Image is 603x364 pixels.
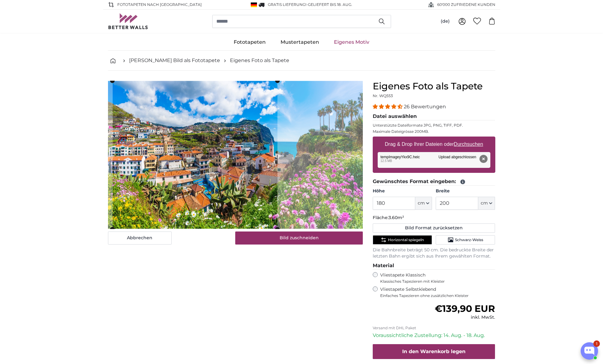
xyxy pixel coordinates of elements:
[230,57,289,64] a: Eigenes Foto als Tapete
[373,223,495,233] button: Bild Format zurücksetzen
[306,2,352,7] span: -
[108,231,172,245] button: Abbrechen
[415,197,432,210] button: cm
[435,303,495,314] span: €139,90 EUR
[593,340,600,347] div: 1
[437,2,495,7] span: 60'000 ZUFRIEDENE KUNDEN
[478,197,495,210] button: cm
[380,286,495,298] label: Vliestapete Selbstklebend
[273,34,326,50] a: Mustertapeten
[226,34,273,50] a: Fototapeten
[129,57,220,64] a: [PERSON_NAME] Bild als Fototapete
[436,16,455,27] button: (de)
[481,200,488,206] span: cm
[373,247,495,259] p: Die Bahnbreite beträgt 50 cm. Die bedruckte Breite der letzten Bahn ergibt sich aus Ihrem gewählt...
[373,129,495,134] p: Maximale Dateigrösse 200MB.
[268,2,306,7] span: GRATIS Lieferung!
[373,332,495,339] p: Voraussichtliche Zustellung: 14. Aug. - 18. Aug.
[404,104,446,110] span: 26 Bewertungen
[382,138,486,151] label: Drag & Drop Ihrer Dateien oder
[402,348,466,354] span: In den Warenkorb legen
[373,113,495,120] legend: Datei auswählen
[380,272,490,284] label: Vliestapete Klassisch
[380,293,495,298] span: Einfaches Tapezieren ohne zusätzlichen Kleister
[373,215,495,221] p: Fläche:
[308,2,352,7] span: Geliefert bis 18. Aug.
[373,235,432,245] button: Horizontal spiegeln
[117,2,202,7] span: Fototapeten nach [GEOGRAPHIC_DATA]
[435,314,495,321] div: inkl. MwSt.
[326,34,377,50] a: Eigenes Motiv
[251,2,257,7] img: Deutschland
[373,262,495,270] legend: Material
[373,104,404,110] span: 4.54 stars
[108,51,495,71] nav: breadcrumbs
[373,326,495,330] p: Versand mit DHL Paket
[418,200,425,206] span: cm
[388,237,424,242] span: Horizontal spiegeln
[455,237,483,242] span: Schwarz-Weiss
[108,13,148,29] img: Betterwalls
[373,123,495,128] p: Unterstützte Dateiformate JPG, PNG, TIFF, PDF.
[389,215,404,220] span: 3.60m²
[454,142,483,147] u: Durchsuchen
[235,231,363,245] button: Bild zuschneiden
[380,279,490,284] span: Klassisches Tapezieren mit Kleister
[436,188,495,194] label: Breite
[581,342,598,360] button: Open chatbox
[373,188,432,194] label: Höhe
[373,81,495,92] h1: Eigenes Foto als Tapete
[436,235,495,245] button: Schwarz-Weiss
[373,344,495,359] button: In den Warenkorb legen
[373,178,495,186] legend: Gewünschtes Format eingeben:
[373,93,393,98] span: Nr. WQ553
